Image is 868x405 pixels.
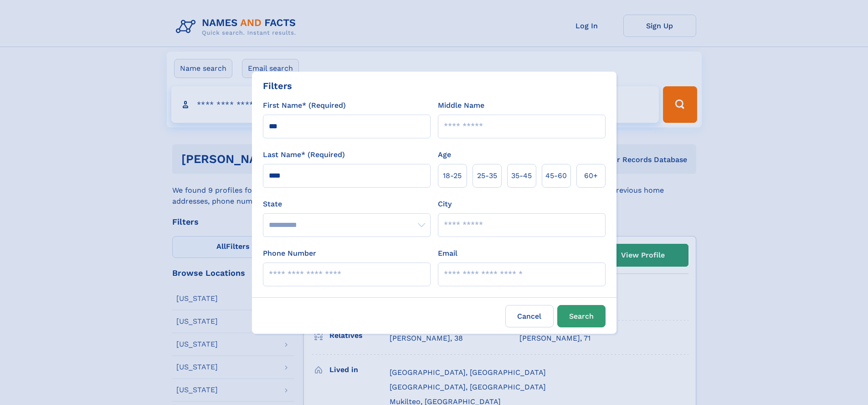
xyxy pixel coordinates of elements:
[438,199,452,210] label: City
[263,149,345,160] label: Last Name* (Required)
[263,79,292,93] div: Filters
[263,100,346,111] label: First Name* (Required)
[557,305,606,327] button: Search
[584,170,598,181] span: 60+
[438,100,484,111] label: Middle Name
[263,248,316,259] label: Phone Number
[477,170,497,181] span: 25‑35
[511,170,532,181] span: 35‑45
[505,305,554,327] label: Cancel
[438,248,457,259] label: Email
[438,149,451,160] label: Age
[545,170,567,181] span: 45‑60
[263,199,431,210] label: State
[443,170,462,181] span: 18‑25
